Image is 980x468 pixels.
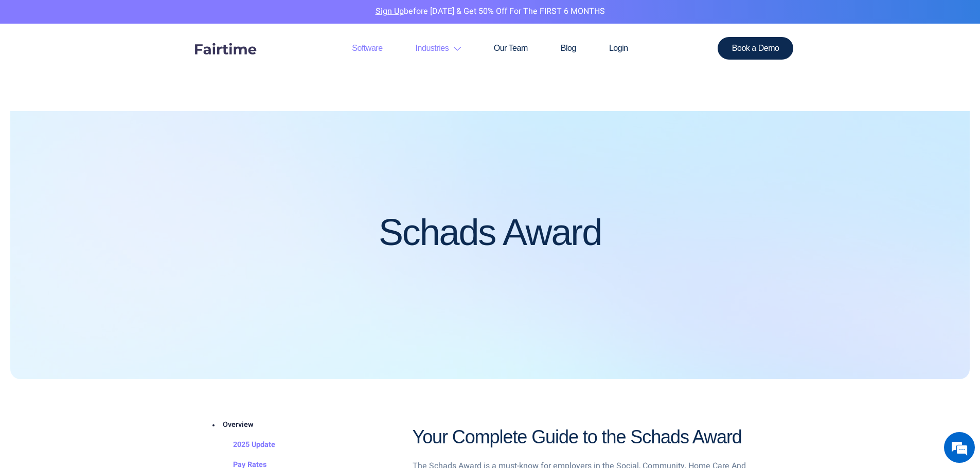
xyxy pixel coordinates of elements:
[60,129,142,233] span: We're online!
[202,415,254,435] a: Overview
[593,24,645,73] a: Login
[718,37,794,60] a: Book a Demo
[544,24,593,73] a: Blog
[379,212,601,253] h1: Schads Award
[376,5,404,17] a: Sign Up
[413,425,778,450] h2: Your Complete Guide to the Schads Award
[54,58,173,71] div: Chat with us now
[212,435,275,455] a: 2025 Update
[335,24,399,73] a: Software
[8,5,972,18] p: before [DATE] & Get 50% Off for the FIRST 6 MONTHS
[477,24,544,73] a: Our Team
[5,280,196,316] textarea: Type your message and hit 'Enter'
[732,44,779,52] span: Book a Demo
[399,24,477,73] a: Industries
[169,5,193,30] div: Minimize live chat window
